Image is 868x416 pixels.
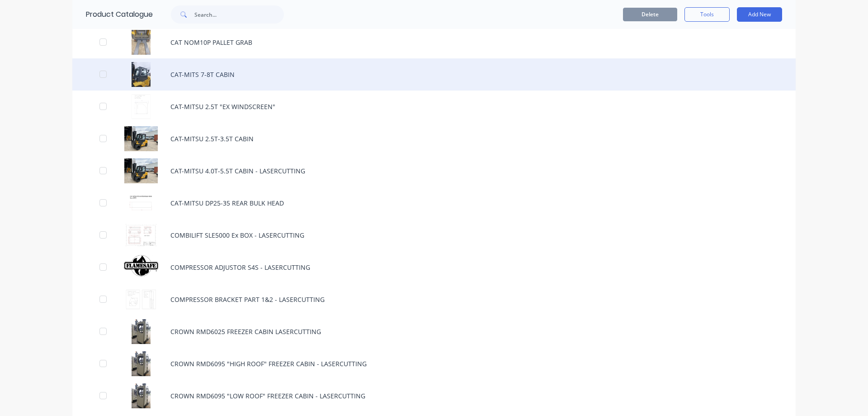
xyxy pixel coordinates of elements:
div: CAT-MITS 7-8T CABINCAT-MITS 7-8T CABIN [72,58,796,91]
div: CROWN RMD6095 "LOW ROOF" FREEZER CABIN - LASERCUTTINGCROWN RMD6095 "LOW ROOF" FREEZER CABIN - LAS... [72,380,796,412]
div: CROWN RMD6025 FREEZER CABIN LASERCUTTINGCROWN RMD6025 FREEZER CABIN LASERCUTTING [72,316,796,348]
div: COMPRESSOR ADJUSTOR S4S - LASERCUTTINGCOMPRESSOR ADJUSTOR S4S - LASERCUTTING [72,251,796,283]
div: CAT-MITSU 4.0T-5.5T CABIN - LASERCUTTINGCAT-MITSU 4.0T-5.5T CABIN - LASERCUTTING [72,155,796,187]
button: Add New [737,7,782,22]
div: CAT-MITSU 2.5T-3.5T CABINCAT-MITSU 2.5T-3.5T CABIN [72,123,796,155]
div: CAT-MITSU DP25-35 REAR BULK HEADCAT-MITSU DP25-35 REAR BULK HEAD [72,187,796,219]
button: Delete [623,8,677,21]
input: Search... [194,5,284,24]
div: CAT-MITSU 2.5T "EX WINDSCREEN"CAT-MITSU 2.5T "EX WINDSCREEN" [72,91,796,123]
div: COMBILIFT SLE5000 Ex BOX - LASERCUTTINGCOMBILIFT SLE5000 Ex BOX - LASERCUTTING [72,219,796,251]
button: Tools [684,7,730,22]
div: CROWN RMD6095 "HIGH ROOF" FREEZER CABIN - LASERCUTTINGCROWN RMD6095 "HIGH ROOF" FREEZER CABIN - L... [72,348,796,380]
div: COMPRESSOR BRACKET PART 1&2 - LASERCUTTINGCOMPRESSOR BRACKET PART 1&2 - LASERCUTTING [72,283,796,316]
div: CAT NOM10P PALLET GRABCAT NOM10P PALLET GRAB [72,26,796,58]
